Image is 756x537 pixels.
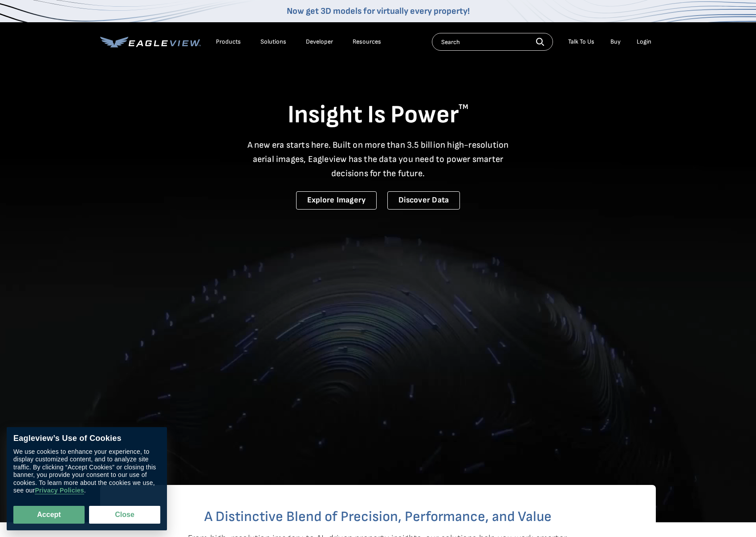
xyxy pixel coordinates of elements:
[13,434,160,444] div: Eagleview’s Use of Cookies
[353,38,381,46] div: Resources
[35,487,84,495] a: Privacy Policies
[432,33,553,51] input: Search
[136,510,620,524] h2: A Distinctive Blend of Precision, Performance, and Value
[260,38,286,46] div: Solutions
[89,506,160,524] button: Close
[242,138,514,181] p: A new era starts here. Built on more than 3.5 billion high-resolution aerial images, Eagleview ha...
[216,38,241,46] div: Products
[568,38,594,46] div: Talk To Us
[610,38,621,46] a: Buy
[387,191,460,210] a: Discover Data
[306,38,333,46] a: Developer
[287,6,470,16] a: Now get 3D models for virtually every property!
[637,38,651,46] div: Login
[459,103,468,111] sup: TM
[13,448,160,495] div: We use cookies to enhance your experience, to display customized content, and to analyze site tra...
[13,506,85,524] button: Accept
[296,191,377,210] a: Explore Imagery
[100,100,656,131] h1: Insight Is Power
